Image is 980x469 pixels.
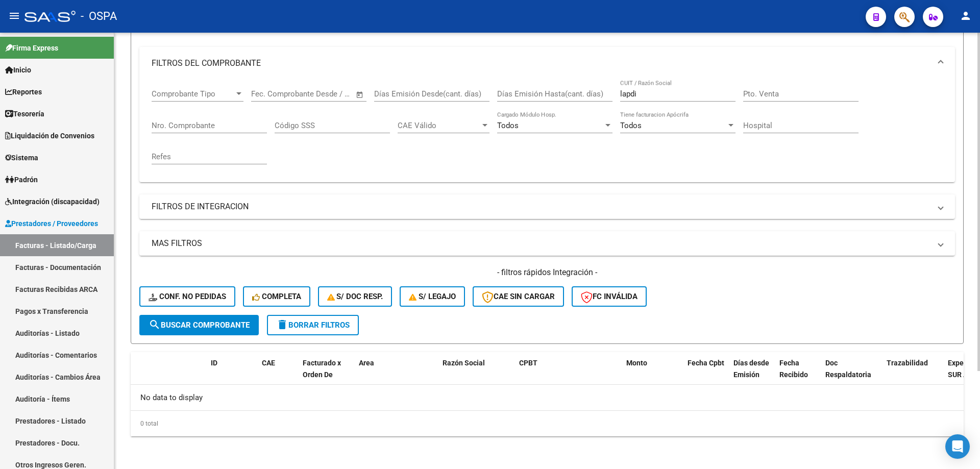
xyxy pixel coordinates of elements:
span: Conf. no pedidas [149,292,226,301]
mat-expansion-panel-header: MAS FILTROS [139,231,955,256]
mat-panel-title: FILTROS DEL COMPROBANTE [152,58,930,69]
span: Reportes [5,86,42,97]
span: CAE [262,359,275,367]
span: Trazabilidad [887,359,928,367]
span: Días desde Emisión [733,359,769,379]
div: 0 total [131,411,964,436]
span: Monto [626,359,647,367]
datatable-header-cell: CPBT [515,352,622,397]
span: ID [211,359,217,367]
button: S/ Doc Resp. [318,286,393,307]
span: S/ legajo [409,292,456,301]
h4: - filtros rápidos Integración - [139,267,955,278]
span: Tesorería [5,108,44,119]
button: S/ legajo [400,286,465,307]
span: Todos [497,121,519,130]
datatable-header-cell: Días desde Emisión [729,352,775,397]
span: Comprobante Tipo [152,89,234,98]
mat-icon: person [960,10,972,22]
div: No data to display [131,385,964,410]
span: Sistema [5,152,38,163]
span: CAE SIN CARGAR [482,292,555,301]
mat-icon: search [149,318,161,331]
span: Fecha Cpbt [688,359,724,367]
span: Razón Social [443,359,485,367]
button: CAE SIN CARGAR [473,286,564,307]
span: - OSPA [81,5,117,28]
datatable-header-cell: Fecha Cpbt [683,352,729,397]
span: Padrón [5,174,38,185]
button: Buscar Comprobante [139,315,259,335]
mat-icon: menu [8,10,20,22]
span: Borrar Filtros [276,320,350,330]
span: CPBT [519,359,537,367]
datatable-header-cell: Area [355,352,424,397]
button: Open calendar [354,89,366,101]
button: Borrar Filtros [267,315,359,335]
datatable-header-cell: Razón Social [438,352,515,397]
input: Fecha inicio [251,89,292,98]
datatable-header-cell: Doc Respaldatoria [821,352,883,397]
span: Todos [620,121,642,130]
button: FC Inválida [572,286,647,307]
span: FC Inválida [581,292,638,301]
div: Open Intercom Messenger [945,434,970,459]
button: Conf. no pedidas [139,286,235,307]
mat-expansion-panel-header: FILTROS DE INTEGRACION [139,194,955,219]
span: Buscar Comprobante [149,320,250,330]
mat-panel-title: MAS FILTROS [152,238,930,249]
button: Completa [243,286,310,307]
datatable-header-cell: Facturado x Orden De [299,352,355,397]
datatable-header-cell: Fecha Recibido [775,352,821,397]
span: Area [359,359,374,367]
span: Firma Express [5,42,58,54]
mat-panel-title: FILTROS DE INTEGRACION [152,201,930,212]
span: CAE Válido [398,121,480,130]
span: Inicio [5,64,31,76]
datatable-header-cell: Trazabilidad [883,352,944,397]
span: Completa [252,292,301,301]
span: Facturado x Orden De [303,359,341,379]
span: S/ Doc Resp. [327,292,383,301]
span: Doc Respaldatoria [825,359,871,379]
datatable-header-cell: Monto [622,352,683,397]
span: Liquidación de Convenios [5,130,94,141]
mat-expansion-panel-header: FILTROS DEL COMPROBANTE [139,47,955,80]
mat-icon: delete [276,318,288,331]
span: Fecha Recibido [779,359,808,379]
span: Prestadores / Proveedores [5,218,98,229]
div: FILTROS DEL COMPROBANTE [139,80,955,182]
input: Fecha fin [302,89,351,98]
datatable-header-cell: CAE [258,352,299,397]
datatable-header-cell: ID [207,352,258,397]
span: Integración (discapacidad) [5,196,100,207]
